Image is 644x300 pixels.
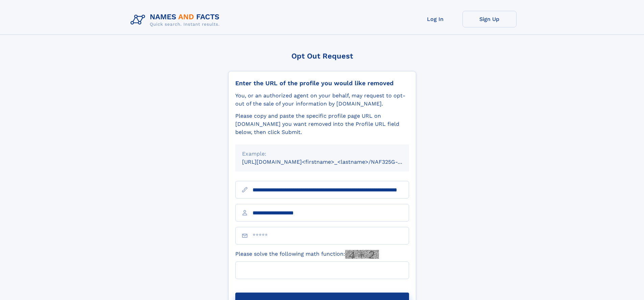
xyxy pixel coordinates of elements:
[235,79,409,87] div: Enter the URL of the profile you would like removed
[408,11,462,27] a: Log In
[235,250,379,259] label: Please solve the following math function:
[235,112,409,136] div: Please copy and paste the specific profile page URL on [DOMAIN_NAME] you want removed into the Pr...
[235,92,409,108] div: You, or an authorized agent on your behalf, may request to opt-out of the sale of your informatio...
[128,11,225,29] img: Logo Names and Facts
[242,159,422,165] small: [URL][DOMAIN_NAME]<firstname>_<lastname>/NAF325G-xxxxxxxx
[242,150,402,158] div: Example:
[228,52,416,60] div: Opt Out Request
[462,11,517,27] a: Sign Up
